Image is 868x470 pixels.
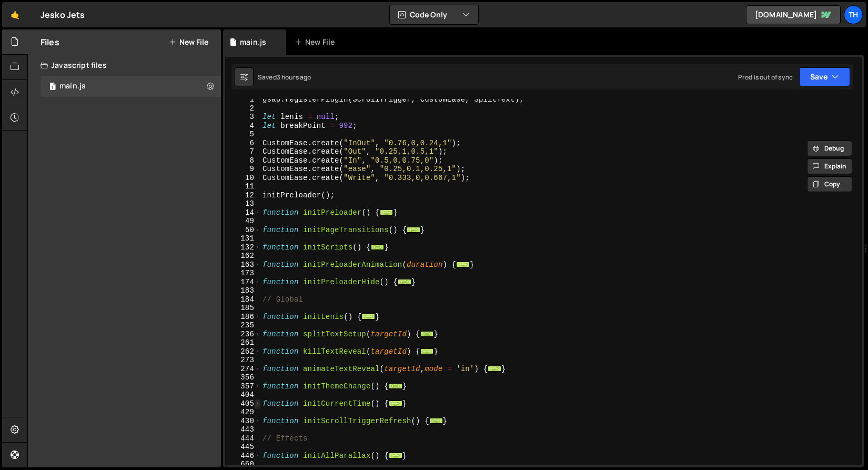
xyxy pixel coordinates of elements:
[225,182,261,191] div: 11
[225,460,261,469] div: 660
[225,373,261,382] div: 356
[225,286,261,295] div: 183
[398,278,411,284] span: ...
[240,37,266,47] div: main.js
[225,304,261,313] div: 185
[28,55,221,76] div: Javascript files
[277,73,311,82] div: 3 hours ago
[225,452,261,461] div: 446
[225,330,261,339] div: 236
[225,356,261,365] div: 273
[225,365,261,374] div: 274
[746,5,841,24] a: [DOMAIN_NAME]
[407,226,420,232] span: ...
[807,158,852,174] button: Explain
[169,38,208,46] button: New File
[389,452,402,458] span: ...
[371,244,385,249] span: ...
[41,8,85,21] div: Jesko Jets
[225,434,261,443] div: 444
[225,278,261,287] div: 174
[420,331,434,336] span: ...
[225,399,261,408] div: 405
[429,417,443,423] span: ...
[225,113,261,122] div: 3
[380,209,393,215] span: ...
[225,174,261,183] div: 10
[225,208,261,217] div: 14
[225,165,261,174] div: 9
[225,295,261,304] div: 184
[41,76,221,97] div: 16759/45776.js
[225,217,261,226] div: 49
[295,37,339,47] div: New File
[225,425,261,434] div: 443
[225,443,261,452] div: 445
[225,95,261,104] div: 1
[225,252,261,261] div: 162
[59,82,86,91] div: main.js
[225,243,261,252] div: 132
[225,199,261,208] div: 13
[738,73,793,82] div: Prod is out of sync
[225,391,261,399] div: 404
[488,365,501,371] span: ...
[225,191,261,200] div: 12
[807,176,852,192] button: Copy
[225,382,261,391] div: 357
[225,269,261,278] div: 173
[225,321,261,330] div: 235
[225,122,261,131] div: 4
[225,139,261,148] div: 6
[49,83,56,92] span: 1
[390,5,478,24] button: Code Only
[420,348,434,354] span: ...
[258,73,311,82] div: Saved
[2,2,28,27] a: 🤙
[844,5,863,24] a: Th
[225,130,261,139] div: 5
[807,141,852,156] button: Debug
[225,156,261,165] div: 8
[225,147,261,156] div: 7
[225,313,261,322] div: 186
[389,400,402,406] span: ...
[799,67,850,86] button: Save
[457,261,470,267] span: ...
[389,383,402,388] span: ...
[362,313,376,319] span: ...
[225,408,261,417] div: 429
[225,338,261,347] div: 261
[225,226,261,235] div: 50
[225,347,261,356] div: 262
[225,261,261,269] div: 163
[225,104,261,113] div: 2
[225,234,261,243] div: 131
[41,36,59,48] h2: Files
[225,417,261,426] div: 430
